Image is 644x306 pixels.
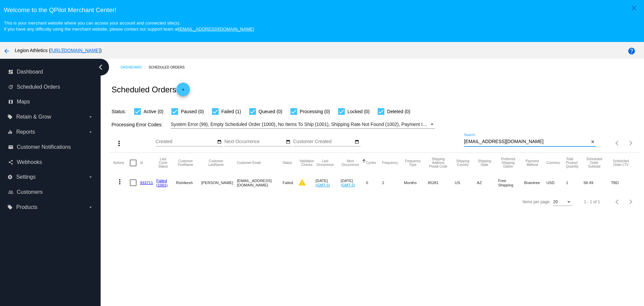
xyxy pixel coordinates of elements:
[8,157,93,168] a: share Webhooks
[341,173,366,192] mat-cell: [DATE]
[8,84,13,90] i: update
[176,159,195,167] button: Change sorting for CustomerFirstName
[628,47,636,55] mat-icon: help
[149,62,191,73] a: Scheduled Orders
[95,62,106,73] i: chevron_left
[8,142,93,152] a: email Customer Notifications
[120,62,149,73] a: Dashboard
[589,138,596,145] button: Clear
[523,200,550,204] div: Items per page:
[88,114,93,120] i: arrow_drop_down
[546,161,560,165] button: Change sorting for CurrencyIso
[366,173,382,192] mat-cell: 0
[8,160,13,165] i: share
[546,173,566,192] mat-cell: USD
[181,107,204,116] span: Paused (0)
[341,159,360,167] button: Change sorting for NextOccurrenceUtc
[7,114,13,120] i: local_offer
[17,69,43,75] span: Dashboard
[387,107,410,116] span: Deleted (0)
[221,107,241,116] span: Failed (1)
[428,173,454,192] mat-cell: 85281
[584,157,605,168] button: Change sorting for Subtotal
[316,173,341,192] mat-cell: [DATE]
[7,129,13,135] i: equalizer
[7,205,13,210] i: local_offer
[144,107,163,116] span: Active (0)
[8,144,13,150] i: email
[88,129,93,135] i: arrow_drop_down
[88,174,93,180] i: arrow_drop_down
[630,4,638,12] mat-icon: close
[286,139,290,145] mat-icon: date_range
[282,180,293,185] span: Failed
[611,136,624,150] button: Previous page
[115,139,123,147] mat-icon: more_vert
[17,189,43,195] span: Customers
[477,173,498,192] mat-cell: AZ
[293,139,354,144] input: Customer Created
[156,178,167,183] a: Failed
[140,161,143,165] button: Change sorting for Id
[316,159,335,167] button: Change sorting for LastOccurrenceUtc
[113,153,130,173] mat-header-cell: Actions
[140,180,153,185] a: 933711
[88,205,93,210] i: arrow_drop_down
[171,120,435,129] mat-select: Filter by Processing Error Codes
[553,200,572,205] mat-select: Items per page:
[237,161,261,165] button: Change sorting for CustomerEmail
[17,144,71,150] span: Customer Notifications
[51,48,100,53] a: [URL][DOMAIN_NAME]
[624,136,638,150] button: Next page
[584,173,611,192] mat-cell: 58.49
[201,159,231,167] button: Change sorting for CustomerLastName
[611,173,637,192] mat-cell: TBD
[7,174,13,180] i: settings
[224,139,285,144] input: Next Occurrence
[464,139,589,144] input: Search
[16,129,35,135] span: Reports
[300,107,330,116] span: Processing (0)
[111,122,163,127] span: Processing Error Codes:
[8,82,93,92] a: update Scheduled Orders
[8,187,93,198] a: people_outline Customers
[347,107,370,116] span: Locked (0)
[17,159,42,165] span: Webhooks
[111,109,126,114] span: Status:
[16,204,37,210] span: Products
[3,47,11,55] mat-icon: arrow_back
[382,161,398,165] button: Change sorting for Frequency
[428,157,448,168] button: Change sorting for ShippingPostcode
[477,159,492,167] button: Change sorting for ShippingState
[8,189,13,195] i: people_outline
[404,159,422,167] button: Change sorting for FrequencyType
[16,114,51,120] span: Retain & Grow
[298,153,316,173] mat-header-cell: Validation Checks
[17,99,30,105] span: Maps
[156,183,168,187] a: (1001)
[179,87,187,95] mat-icon: add
[611,159,631,167] button: Change sorting for LifetimeValue
[156,157,170,168] button: Change sorting for LastProcessingCycleId
[584,200,600,204] div: 1 - 1 of 1
[341,183,355,187] a: (GMT-5)
[217,139,222,145] mat-icon: date_range
[404,173,428,192] mat-cell: Months
[316,183,330,187] a: (GMT-5)
[298,178,306,186] mat-icon: warning
[590,139,595,145] mat-icon: close
[8,96,93,107] a: map Maps
[553,200,557,204] span: 20
[4,20,254,32] small: This is your merchant website where you can access your account and connected site(s). If you hav...
[366,161,376,165] button: Change sorting for Cycles
[111,83,190,96] h2: Scheduled Orders
[178,27,254,32] a: [EMAIL_ADDRESS][DOMAIN_NAME]
[355,139,359,145] mat-icon: date_range
[116,178,124,186] mat-icon: more_vert
[17,84,60,90] span: Scheduled Orders
[16,174,36,180] span: Settings
[15,48,102,53] span: Legion Athletics ( )
[566,153,584,173] mat-header-cell: Total Product Quantity
[176,173,201,192] mat-cell: Rishikesh
[611,195,624,209] button: Previous page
